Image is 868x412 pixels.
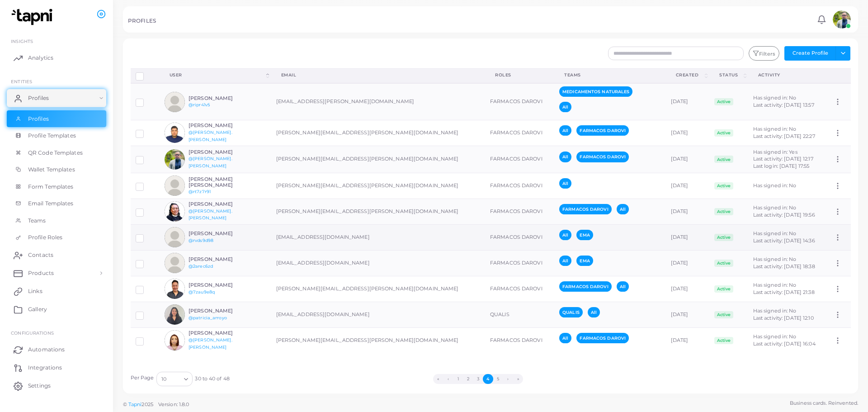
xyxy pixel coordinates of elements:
[753,282,797,288] span: Has signed in: No
[11,79,32,84] span: ENTITIES
[7,178,106,195] a: Form Templates
[271,224,486,250] td: [EMAIL_ADDRESS][DOMAIN_NAME]
[666,327,709,353] td: [DATE]
[714,208,733,215] span: Active
[559,102,571,112] span: All
[485,173,554,199] td: FARMACOS DAROVI
[189,330,255,336] h6: [PERSON_NAME]
[271,146,486,173] td: [PERSON_NAME][EMAIL_ADDRESS][PERSON_NAME][DOMAIN_NAME]
[753,237,815,244] span: Last activity: [DATE] 14:36
[189,315,227,320] a: @patricia_arroyo
[463,374,473,384] button: Go to page 2
[485,250,554,276] td: FARMACOS DAROVI
[433,374,443,384] button: Go to first page
[28,199,74,208] span: Email Templates
[28,305,47,313] span: Gallery
[485,276,554,302] td: FARMACOS DAROVI
[495,72,544,78] div: Roles
[128,401,142,407] a: Tapni
[7,341,106,359] a: Automations
[485,120,554,146] td: FARMACOS DAROVI
[28,54,53,62] span: Analytics
[714,156,733,163] span: Active
[666,276,709,302] td: [DATE]
[676,72,703,78] div: Created
[189,264,213,269] a: @2arec6zd
[7,89,106,107] a: Profiles
[189,231,255,237] h6: [PERSON_NAME]
[714,98,733,105] span: Active
[493,374,503,384] button: Go to page 5
[485,327,554,353] td: FARMACOS DAROVI
[588,307,600,317] span: All
[28,346,65,354] span: Automations
[28,233,62,242] span: Profile Roles
[485,83,554,120] td: FARMACOS DAROVI
[753,230,797,237] span: Has signed in: No
[559,86,632,97] span: MEDICAMENTOS NATURALES
[170,72,265,78] div: User
[7,127,106,144] a: Profile Templates
[7,49,106,67] a: Analytics
[453,374,463,384] button: Go to page 1
[271,83,486,120] td: [EMAIL_ADDRESS][PERSON_NAME][DOMAIN_NAME]
[753,212,815,218] span: Last activity: [DATE] 19:56
[7,144,106,161] a: QR Code Templates
[714,129,733,137] span: Active
[189,201,255,207] h6: [PERSON_NAME]
[189,130,232,142] a: @[PERSON_NAME].[PERSON_NAME]
[564,72,656,78] div: Teams
[189,176,255,188] h6: [PERSON_NAME] [PERSON_NAME]
[271,199,486,224] td: [PERSON_NAME][EMAIL_ADDRESS][PERSON_NAME][DOMAIN_NAME]
[790,399,858,407] span: Business cards. Reinvented.
[165,92,185,112] img: avatar
[7,212,106,229] a: Teams
[617,281,629,292] span: All
[271,173,486,199] td: [PERSON_NAME][EMAIL_ADDRESS][PERSON_NAME][DOMAIN_NAME]
[158,401,189,407] span: Version: 1.8.0
[195,375,230,383] span: 30 to 40 of 48
[271,302,486,327] td: [EMAIL_ADDRESS][DOMAIN_NAME]
[28,382,51,390] span: Settings
[576,152,629,162] span: FARMACOS DAROVI
[753,308,797,314] span: Has signed in: No
[156,372,193,386] div: Search for option
[576,333,629,343] span: FARMACOS DAROVI
[666,83,709,120] td: [DATE]
[714,234,733,241] span: Active
[7,377,106,395] a: Settings
[7,110,106,128] a: Profiles
[271,276,486,302] td: [PERSON_NAME][EMAIL_ADDRESS][PERSON_NAME][DOMAIN_NAME]
[833,10,851,28] img: avatar
[28,115,49,123] span: Profiles
[753,263,815,270] span: Last activity: [DATE] 18:38
[189,149,255,155] h6: [PERSON_NAME]
[714,337,733,344] span: Active
[165,201,185,222] img: avatar
[189,102,210,107] a: @ripr41v5
[719,72,742,78] div: Status
[666,250,709,276] td: [DATE]
[189,189,211,194] a: @rt7z7r91
[753,289,815,295] span: Last activity: [DATE] 21:38
[7,195,106,212] a: Email Templates
[189,156,232,168] a: @[PERSON_NAME].[PERSON_NAME]
[753,133,815,139] span: Last activity: [DATE] 22:27
[189,256,255,262] h6: [PERSON_NAME]
[7,282,106,300] a: Links
[165,304,185,325] img: avatar
[7,246,106,264] a: Contacts
[753,204,797,211] span: Has signed in: No
[753,163,810,169] span: Last login: [DATE] 17:55
[559,178,571,189] span: All
[165,227,185,247] img: avatar
[271,120,486,146] td: [PERSON_NAME][EMAIL_ADDRESS][PERSON_NAME][DOMAIN_NAME]
[28,251,53,259] span: Contacts
[165,279,185,299] img: avatar
[230,374,726,384] ul: Pagination
[559,230,571,240] span: All
[7,229,106,246] a: Profile Roles
[576,125,629,136] span: FARMACOS DAROVI
[753,95,797,101] span: Has signed in: No
[503,374,513,384] button: Go to next page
